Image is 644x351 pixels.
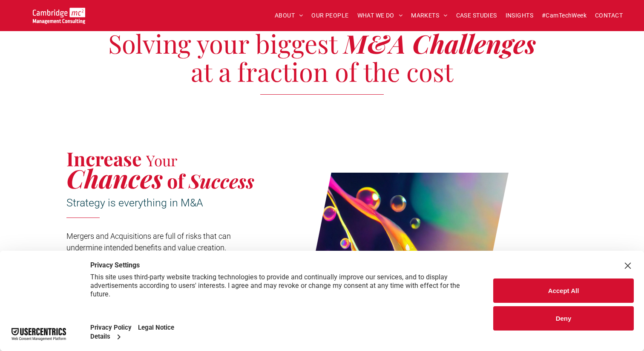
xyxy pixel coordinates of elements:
a: ABOUT [270,9,308,22]
a: Your Business Transformed | Cambridge Management Consulting [33,9,85,18]
span: at a fraction of the cost [191,54,453,88]
img: Cambridge MC Logo [33,8,85,24]
span: of [167,168,184,193]
span: Strategy is everything in M&A [66,197,203,209]
span: Solving your biggest [108,26,337,60]
span: M&A Challenges [344,26,536,60]
span: Chances [66,161,163,195]
span: Your [146,150,178,170]
a: INSIGHTS [501,9,538,22]
a: CONTACT [591,9,627,22]
span: Mergers and Acquisitions are full of risks that can undermine intended benefits and value creation. [66,232,231,252]
a: CASE STUDIES [452,9,501,22]
a: #CamTechWeek [538,9,591,22]
span: Increase [66,145,142,171]
span: Success [189,168,254,193]
a: OUR PEOPLE [307,9,353,22]
a: WHAT WE DO [353,9,407,22]
a: MARKETS [407,9,451,22]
